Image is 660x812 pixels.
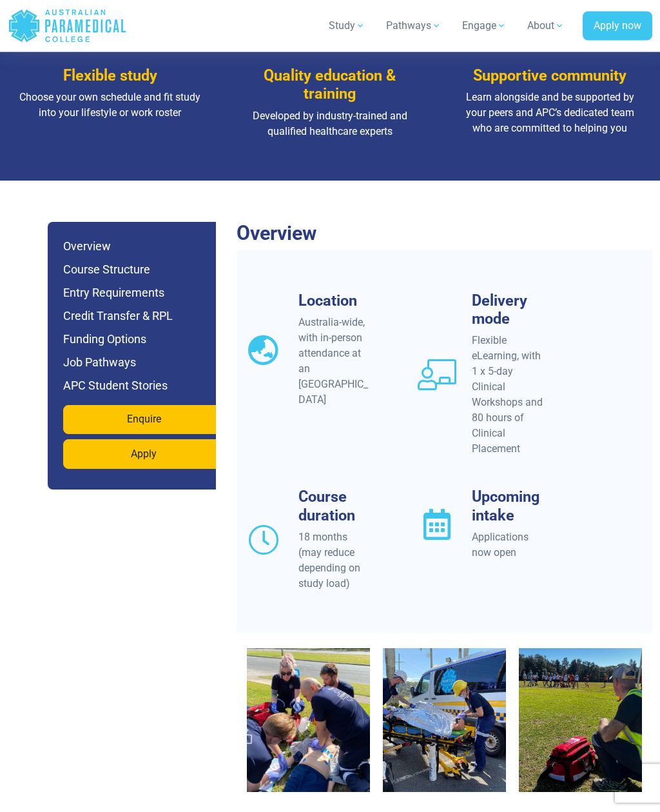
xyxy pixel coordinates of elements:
[63,284,225,302] h6: Entry Requirements
[63,354,225,372] h6: Job Pathways
[378,8,449,44] a: Pathways
[519,8,572,44] a: About
[63,261,225,279] h6: Course Structure
[321,8,373,44] a: Study
[583,12,652,41] a: Apply now
[298,530,371,592] div: 18 months (may reduce depending on study load)
[63,406,225,435] a: Enquire
[298,315,371,408] div: Australia-wide, with in-person attendance at an [GEOGRAPHIC_DATA]
[63,331,225,349] h6: Funding Options
[63,440,225,470] a: Apply
[519,649,642,793] img: Image
[63,377,225,395] h6: APC Student Stories
[458,67,642,85] h3: Supportive community
[472,292,545,328] h3: Delivery mode
[63,308,225,326] h6: Credit Transfer & RPL
[63,238,225,256] h6: Overview
[383,649,506,793] img: Image
[238,67,422,103] h3: Quality education & training
[18,67,202,85] h3: Flexible study
[237,223,652,246] h2: Overview
[472,530,545,561] div: Applications now open
[298,292,371,310] h3: Location
[238,109,422,140] p: Developed by industry-trained and qualified healthcare experts
[472,488,545,524] h3: Upcoming intake
[18,90,202,121] p: Choose your own schedule and fit study into your lifestyle or work roster
[458,90,642,137] p: Learn alongside and be supported by your peers and APC’s dedicated team who are committed to help...
[472,333,545,457] div: Flexible eLearning, with 1 x 5-day Clinical Workshops and 80 hours of Clinical Placement
[247,649,370,793] img: Image
[298,488,371,524] h3: Course duration
[454,8,514,44] a: Engage
[8,5,127,47] a: Australian Paramedical College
